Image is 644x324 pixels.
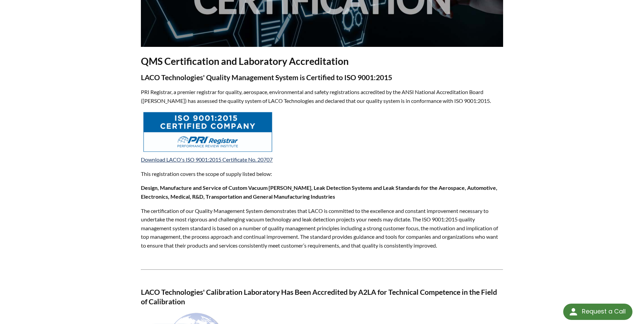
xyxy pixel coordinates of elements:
div: Request a Call [582,304,626,319]
h3: LACO Technologies' Quality Management System is Certified to ISO 9001:2015 [141,73,503,83]
a: Download LACO's ISO 9001:2015 Certificate No. 20707 [141,156,273,163]
h2: QMS Certification and Laboratory Accreditation [141,55,503,68]
img: PRI_Programs_Registrar_Certified_ISO9001_4c.jpg [142,111,274,153]
p: PRI Registrar, a premier registrar for quality, aerospace, environmental and safety registrations... [141,88,503,105]
p: This registration covers the scope of supply listed below: [141,169,503,178]
h3: LACO Technologies' Calibration Laboratory Has Been Accredited by A2LA for Technical Competence in... [141,288,503,306]
img: round button [568,306,579,317]
p: The certification of our Quality Management System demonstrates that LACO is committed to the exc... [141,206,503,250]
div: Request a Call [563,304,632,320]
strong: Design, Manufacture and Service of Custom Vacuum [PERSON_NAME], Leak Detection Systems and Leak S... [141,184,497,200]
